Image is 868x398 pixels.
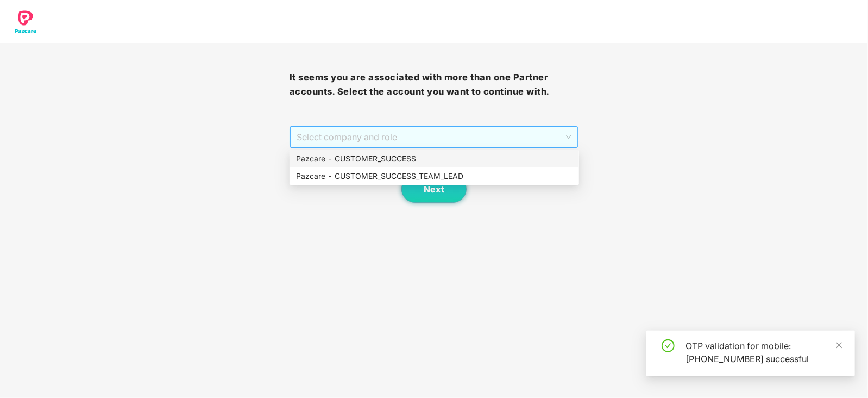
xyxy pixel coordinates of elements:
div: OTP validation for mobile: [PHONE_NUMBER] successful [685,339,842,365]
button: Next [401,176,467,203]
div: Pazcare - CUSTOMER_SUCCESS_TEAM_LEAD [296,170,573,182]
span: Next [424,184,444,195]
div: Pazcare - CUSTOMER_SUCCESS [290,150,579,167]
span: check-circle [662,339,675,352]
span: Select company and role [297,127,572,147]
h3: It seems you are associated with more than one Partner accounts. Select the account you want to c... [290,71,579,98]
span: close [835,341,843,349]
div: Pazcare - CUSTOMER_SUCCESS [296,153,573,165]
div: Pazcare - CUSTOMER_SUCCESS_TEAM_LEAD [290,167,579,185]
